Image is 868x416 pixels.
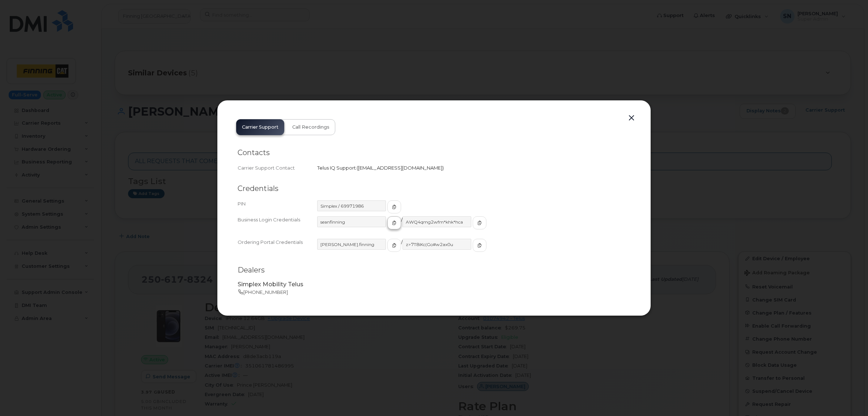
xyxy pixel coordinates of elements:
h2: Contacts [238,148,630,157]
span: Telus IQ Support [317,165,356,171]
span: [EMAIL_ADDRESS][DOMAIN_NAME] [358,165,442,171]
p: [PHONE_NUMBER] [238,289,630,296]
div: Business Login Credentials [238,216,317,236]
span: Call Recordings [292,124,329,130]
button: copy to clipboard [473,239,486,252]
div: Carrier Support Contact [238,165,317,171]
button: copy to clipboard [473,216,486,229]
div: Ordering Portal Credentials [238,239,317,258]
button: copy to clipboard [387,239,401,252]
div: / [317,239,630,258]
p: Simplex Mobility Telus [238,280,630,289]
h2: Dealers [238,266,630,275]
h2: Credentials [238,184,630,193]
button: copy to clipboard [387,200,401,213]
button: copy to clipboard [387,216,401,229]
div: PIN [238,200,317,213]
div: / [317,216,630,236]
